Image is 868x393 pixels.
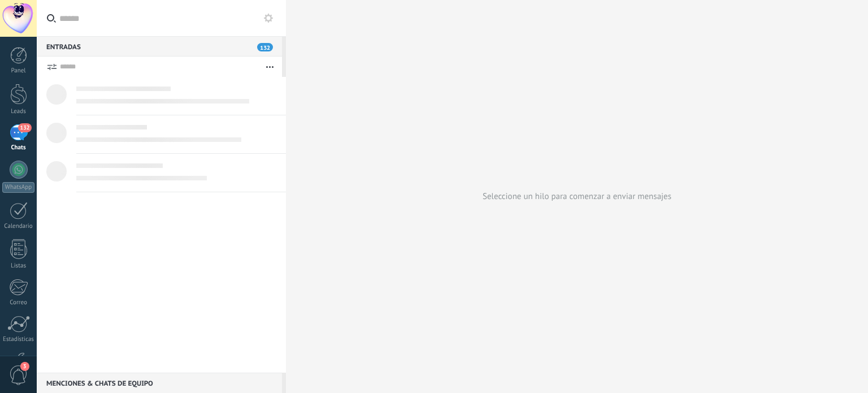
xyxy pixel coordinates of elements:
[2,299,35,306] div: Correo
[2,262,35,270] div: Listas
[257,43,273,51] span: 132
[37,36,282,57] div: Entradas
[2,336,35,343] div: Estadísticas
[2,182,34,193] div: WhatsApp
[37,373,282,393] div: Menciones & Chats de equipo
[2,67,35,75] div: Panel
[20,362,29,371] span: 3
[2,144,35,152] div: Chats
[18,123,31,132] span: 132
[2,223,35,230] div: Calendario
[2,108,35,115] div: Leads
